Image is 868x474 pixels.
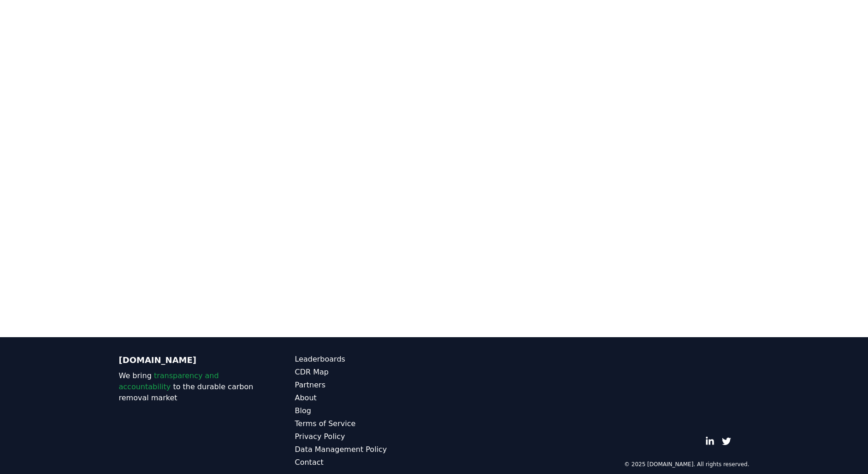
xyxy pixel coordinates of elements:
a: Privacy Policy [295,431,434,442]
p: [DOMAIN_NAME] [119,354,258,367]
span: transparency and accountability [119,371,219,391]
a: LinkedIn [705,437,714,446]
a: Twitter [722,437,731,446]
p: © 2025 [DOMAIN_NAME]. All rights reserved. [624,461,750,468]
p: We bring to the durable carbon removal market [119,370,258,404]
a: About [295,392,434,404]
a: Leaderboards [295,354,434,365]
a: Partners [295,380,434,391]
a: Contact [295,457,434,468]
a: Data Management Policy [295,444,434,455]
a: Blog [295,405,434,416]
a: Terms of Service [295,418,434,429]
a: CDR Map [295,367,434,378]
